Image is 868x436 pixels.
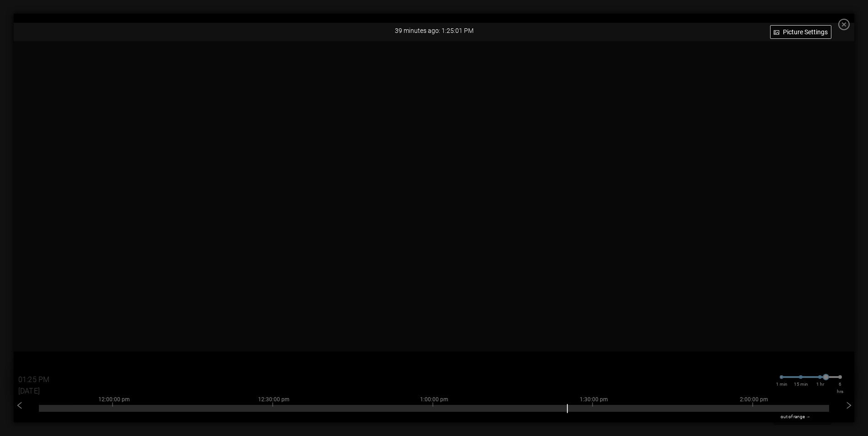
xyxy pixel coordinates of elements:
span: 1 hr [816,381,824,388]
span: close-circle [838,19,850,30]
span: left [16,401,24,409]
button: picturePicture Settings [770,25,831,39]
div: 39 minutes ago: 1:25:01 PM [14,23,854,39]
span: 1 min [776,381,787,388]
span: right [845,401,853,409]
span: out of range → [781,413,810,420]
span: 6 hrs [837,381,843,395]
span: picture [774,30,779,36]
span: Picture Settings [783,27,828,37]
span: 15 min [794,381,808,388]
